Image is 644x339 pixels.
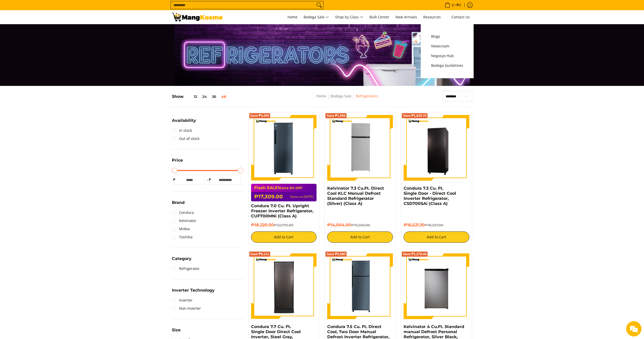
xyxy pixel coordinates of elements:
img: Condura 7.0 Cu. Ft. Upright Freezer Inverter Refrigerator, CUF700MNi (Class A) [251,115,317,181]
a: Midea [172,225,190,233]
span: Bodega Sale [304,14,329,20]
span: Contact Us [451,15,470,19]
button: 24 [200,95,209,99]
h6: ₱18,220.00 [251,223,317,228]
span: Save ₱1,556 [326,114,346,117]
a: Bodega Guidelines [429,61,466,70]
summary: Open [172,201,185,208]
a: Bodega Sale [301,10,332,24]
a: Home [285,10,300,24]
img: condura-direct-cool-7.5-cubic-feet-2-door-manual-defrost-inverter-ref-iron-gray-full-view-mang-kosme [327,253,393,319]
span: Shop by Class [335,14,363,20]
button: 48 [219,95,229,99]
a: Home [316,94,326,98]
span: Bodega Guidelines [431,62,463,69]
span: Category [172,257,191,261]
span: ₱ [208,177,213,182]
span: Bulk Center [369,15,389,19]
a: Blogs [429,32,466,41]
a: Condura 7.0 Cu. Ft. Upright Freezer Inverter Refrigerator, CUF700MNi (Class A) [251,203,313,218]
nav: Breadcrumbs [279,93,415,105]
del: ₱22,775.00 [274,223,293,227]
span: New Arrivals [395,15,417,19]
span: Size [172,328,181,332]
img: Condura 7.3 Cu. Ft. Single Door - Direct Cool Inverter Refrigerator, CSD700SAi (Class A) [404,116,469,180]
a: Kelvinator [172,217,196,225]
a: Out of stock [172,135,199,143]
span: Negosyo Hub [431,53,463,59]
a: Newsroom [429,41,466,51]
button: Add to Cart [251,231,317,243]
a: Refrigerator [172,265,200,273]
a: Bulk Center [367,10,392,24]
summary: Open [172,288,215,296]
a: Condura 7.3 Cu. Ft. Single Door - Direct Cool Inverter Refrigerator, CSD700SAi (Class A) [404,186,456,206]
img: Condura 7.7 Cu. Ft. Single Door Direct Cool Inverter, Steel Gray, CSD231SAi (Class B) [251,254,317,318]
img: Kelvinator 4 Cu.Ft. Standard manual Defrost Personal Refrigerator, Silver Black, KPR122MN-R (Clas... [404,253,469,319]
h6: ₱14,004.00 [327,223,393,228]
span: 0 [451,3,455,7]
span: Availability [172,119,196,123]
span: Blogs [431,33,463,40]
a: Shop by Class [333,10,366,24]
span: Save ₱2,080 [326,253,346,256]
a: Contact Us [449,10,472,24]
button: Add to Cart [327,231,393,243]
a: Kelvinator 7.3 Cu.Ft. Direct Cool KLC Manual Defrost Standard Refrigerator (Silver) (Class A) [327,186,384,206]
a: Refrigerators [356,94,378,98]
img: Bodega Sale Refrigerator l Mang Kosme: Home Appliances Warehouse Sale [172,13,223,21]
button: Search [315,1,323,9]
a: Negosyo Hub [429,51,466,61]
del: ₱18,357.00 [425,223,443,227]
span: • [443,2,462,8]
del: ₱15,560.00 [351,223,370,227]
span: Home [287,15,297,19]
a: In stock [172,126,192,135]
a: Bodega Sale [331,94,351,98]
summary: Open [172,119,196,126]
img: Kelvinator 7.3 Cu.Ft. Direct Cool KLC Manual Defrost Standard Refrigerator (Silver) (Class A) [327,115,393,181]
a: Toshiba [172,233,193,241]
summary: Open [172,257,191,265]
span: Newsroom [431,43,463,49]
nav: Main Menu [228,10,472,24]
span: Save ₱4,555 [250,114,269,117]
a: Resources [421,10,448,24]
summary: Open [172,158,183,166]
h5: Show [172,94,229,99]
span: Save ₱9,111 [250,253,269,256]
span: Brand [172,201,185,205]
span: Price [172,158,183,162]
button: 36 [209,95,219,99]
a: Inverter [172,296,193,304]
span: Resources [423,14,445,20]
button: Add to Cart [404,231,469,243]
button: 12 [184,95,200,99]
span: ₱ [172,177,177,182]
span: ₱0 [456,3,462,7]
h6: ₱16,521.30 [404,223,469,228]
a: Non-Inverter [172,304,201,312]
summary: Open [172,328,181,336]
span: Save ₱1,279.40 [403,253,427,256]
span: Inverter Technology [172,288,215,292]
span: Save ₱1,835.70 [403,114,427,117]
a: New Arrivals [393,10,420,24]
a: Condura [172,208,194,217]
